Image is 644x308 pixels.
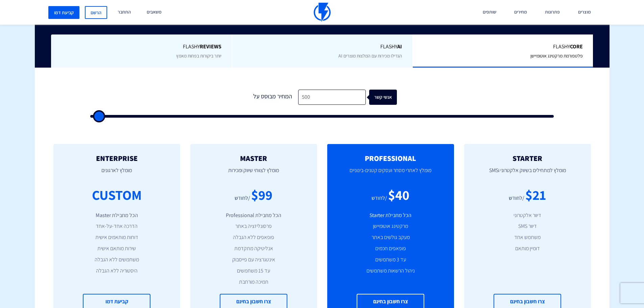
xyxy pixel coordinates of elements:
li: משתמש אחד [474,234,581,241]
li: הכל מחבילת Master [64,212,170,219]
span: פלטפורמת מרקטינג אוטומיישן [530,53,583,59]
div: CUSTOM [92,185,142,205]
p: מומלץ למתחילים בשיווק אלקטרוני וSMS [474,162,581,185]
span: Flashy [423,43,583,51]
div: $40 [388,185,409,205]
li: דומיין מותאם [474,245,581,253]
li: עד 3 משתמשים [337,256,444,264]
span: Flashy [242,43,402,51]
li: פרסונליזציה באתר [200,222,307,230]
li: משתמשים ללא הגבלה [64,256,170,264]
h2: STARTER [474,154,581,162]
li: הדרכה אחד-על-אחד [64,222,170,230]
span: הגדילו מכירות עם המלצות מוצרים AI [338,53,402,59]
p: מומלץ לצוותי שיווק ומכירות [200,162,307,185]
div: המחיר מבוסס על [247,90,298,105]
h2: MASTER [200,154,307,162]
div: /לחודש [372,194,387,202]
li: הכל מחבילת Professional [200,212,307,219]
li: דיוור אלקטרוני [474,212,581,219]
a: הרשם [85,6,107,19]
li: הכל מחבילת Starter [337,212,444,219]
span: Flashy [61,43,221,51]
li: מעקב גולשים באתר [337,234,444,241]
li: פופאפים ללא הגבלה [200,234,307,241]
li: היסטוריה ללא הגבלה [64,267,170,275]
li: עד 15 משתמשים [200,267,307,275]
span: יותר ביקורות בפחות מאמץ [176,53,221,59]
li: מרקטינג אוטומיישן [337,222,444,230]
p: מומלץ לאתרי מסחר ועסקים קטנים-בינוניים [337,162,444,185]
li: תמיכה מורחבת [200,278,307,286]
li: אנליטיקה מתקדמת [200,245,307,253]
li: דיוור SMS [474,222,581,230]
h2: PROFESSIONAL [337,154,444,162]
li: ניהול הרשאות משתמשים [337,267,444,275]
li: שירות מותאם אישית [64,245,170,253]
li: אינטגרציה עם פייסבוק [200,256,307,264]
div: /לחודש [509,194,524,202]
div: $99 [251,185,272,205]
b: REVIEWS [200,43,221,50]
p: מומלץ לארגונים [64,162,170,185]
li: דוחות מותאמים אישית [64,234,170,241]
div: /לחודש [235,194,250,202]
a: קביעת דמו [48,6,79,19]
div: אנשי קשר [380,90,408,105]
div: $21 [525,185,546,205]
h2: ENTERPRISE [64,154,170,162]
li: פופאפים חכמים [337,245,444,253]
b: AI [397,43,402,50]
b: Core [570,43,583,50]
